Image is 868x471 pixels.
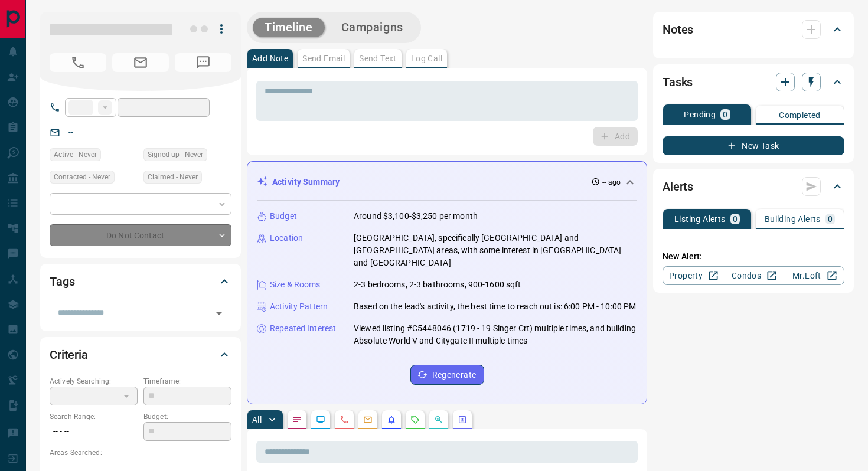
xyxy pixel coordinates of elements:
span: Active - Never [54,149,97,161]
p: 2-3 bedrooms, 2-3 bathrooms, 900-1600 sqft [354,279,521,291]
span: Signed up - Never [148,149,203,161]
div: Notes [663,15,844,44]
p: 0 [828,215,833,223]
p: Actively Searching: [50,376,138,387]
p: Search Range: [50,411,138,422]
p: Add Note [252,54,288,63]
button: Open [211,305,227,322]
svg: Notes [292,415,302,424]
p: Building Alerts [765,215,821,223]
h2: Alerts [663,177,693,196]
div: Tasks [663,68,844,96]
svg: Agent Actions [458,415,467,424]
button: New Task [663,136,844,155]
p: Size & Rooms [270,279,321,291]
p: Activity Summary [272,176,340,188]
a: -- [68,127,73,137]
h2: Notes [663,20,693,39]
p: Based on the lead's activity, the best time to reach out is: 6:00 PM - 10:00 PM [354,300,636,313]
p: Location [270,232,303,244]
p: Budget: [143,411,231,422]
a: Mr.Loft [784,266,844,285]
p: Pending [684,110,716,119]
svg: Calls [340,415,349,424]
a: Property [663,266,723,285]
p: Timeframe: [143,376,231,387]
p: 0 [733,215,738,223]
h2: Tags [50,272,74,291]
p: Around $3,100-$3,250 per month [354,210,478,223]
div: Alerts [663,172,844,201]
svg: Listing Alerts [387,415,396,424]
div: Criteria [50,341,231,369]
div: Activity Summary-- ago [257,171,637,193]
p: Listing Alerts [674,215,726,223]
span: Claimed - Never [148,171,198,183]
p: New Alert: [663,250,844,263]
p: Activity Pattern [270,300,328,313]
p: -- - -- [50,422,138,441]
svg: Requests [410,415,420,424]
p: Viewed listing #C5448046 (1719 - 19 Singer Crt) multiple times, and building Absolute World V and... [354,322,637,347]
svg: Lead Browsing Activity [316,415,325,424]
h2: Tasks [663,73,693,91]
div: Do Not Contact [50,224,231,246]
div: Tags [50,267,231,296]
p: 0 [723,110,727,119]
span: No Email [112,53,169,72]
p: All [252,416,262,424]
button: Regenerate [410,365,484,385]
p: Areas Searched: [50,447,231,458]
a: Condos [723,266,784,285]
svg: Opportunities [434,415,443,424]
p: [GEOGRAPHIC_DATA], specifically [GEOGRAPHIC_DATA] and [GEOGRAPHIC_DATA] areas, with some interest... [354,232,637,269]
p: -- ago [602,177,621,188]
h2: Criteria [50,345,88,364]
p: Completed [779,111,821,119]
button: Campaigns [329,18,415,37]
button: Timeline [253,18,325,37]
span: Contacted - Never [54,171,110,183]
span: No Number [50,53,106,72]
p: Budget [270,210,297,223]
p: Repeated Interest [270,322,336,335]
span: No Number [175,53,231,72]
svg: Emails [363,415,373,424]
